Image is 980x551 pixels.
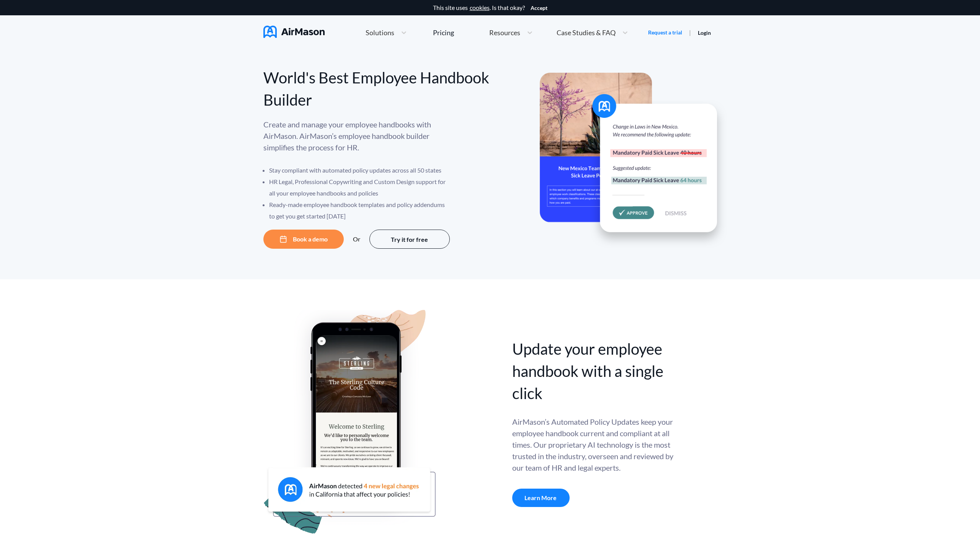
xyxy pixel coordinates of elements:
button: Accept cookies [531,5,547,11]
li: HR Legal, Professional Copywriting and Custom Design support for all your employee handbooks and ... [269,176,451,199]
img: handbook apu [263,310,436,534]
span: Case Studies & FAQ [557,29,616,36]
button: Try it for free [369,230,450,249]
div: Or [353,236,360,243]
li: Ready-made employee handbook templates and policy addendums to get you get started [DATE] [269,199,451,222]
div: AirMason’s Automated Policy Updates keep your employee handbook current and compliant at all time... [512,416,675,473]
div: Pricing [433,29,454,36]
img: AirMason Logo [263,26,325,38]
a: cookies [470,4,490,11]
a: Learn More [512,489,570,507]
button: Book a demo [263,230,344,249]
span: Solutions [366,29,394,36]
a: Pricing [433,26,454,39]
a: Request a trial [648,29,682,36]
div: World's Best Employee Handbook Builder [263,67,490,111]
li: Stay compliant with automated policy updates across all 50 states [269,165,451,176]
span: Resources [489,29,520,36]
img: hero-banner [540,73,727,248]
a: Login [698,29,711,36]
span: | [689,29,691,36]
div: Update your employee handbook with a single click [512,338,675,404]
p: Create and manage your employee handbooks with AirMason. AirMason’s employee handbook builder sim... [263,119,451,153]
